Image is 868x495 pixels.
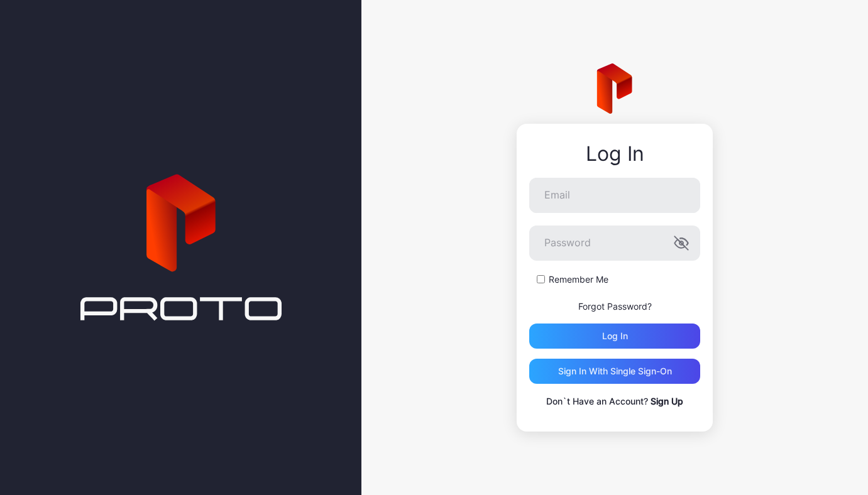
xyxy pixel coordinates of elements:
[549,273,608,286] label: Remember Me
[602,331,628,341] div: Log in
[529,324,700,349] button: Log in
[529,143,700,165] div: Log In
[529,178,700,213] input: Email
[558,366,672,376] div: Sign in With Single Sign-On
[578,301,652,312] a: Forgot Password?
[651,396,683,406] a: Sign Up
[674,236,689,251] button: Password
[529,394,700,409] p: Don`t Have an Account?
[529,226,700,261] input: Password
[529,359,700,384] button: Sign in With Single Sign-On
